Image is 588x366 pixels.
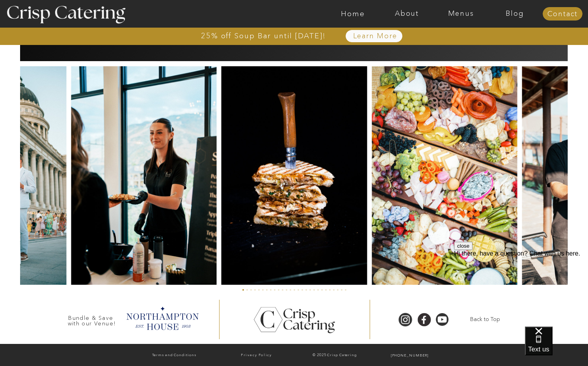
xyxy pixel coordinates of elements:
[65,315,119,323] h3: Bundle & Save with our Venue!
[335,32,415,40] a: Learn More
[454,242,588,336] iframe: podium webchat widget prompt
[543,10,582,18] a: Contact
[380,10,434,18] a: About
[173,32,354,40] a: 25% off Soup Bar until [DATE]!
[326,10,380,18] a: Home
[134,351,214,360] a: Terms and Conditions
[242,289,244,291] li: Page dot 1
[216,351,296,359] a: Privacy Policy
[374,352,446,360] a: [PHONE_NUMBER]
[434,10,488,18] a: Menus
[525,327,588,366] iframe: podium webchat widget bubble
[488,10,542,18] a: Blog
[246,289,248,291] li: Page dot 2
[345,289,346,291] li: Page dot 27
[341,289,342,291] li: Page dot 26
